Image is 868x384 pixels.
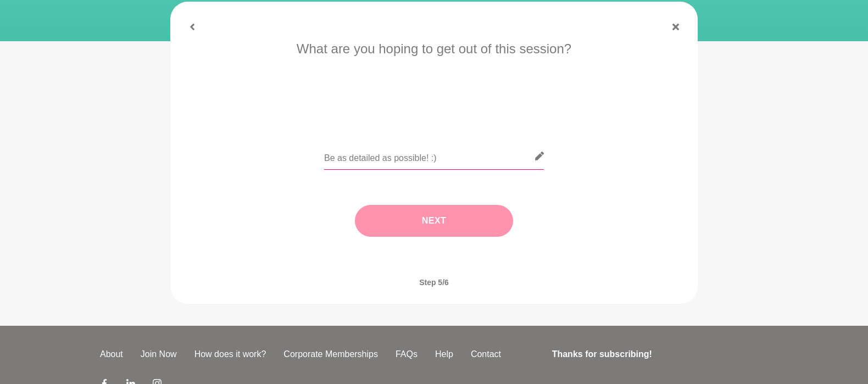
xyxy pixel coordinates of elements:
a: Corporate Memberships [275,348,387,361]
p: What are you hoping to get out of this session? [186,39,682,59]
a: Join Now [132,348,186,361]
a: About [91,348,132,361]
a: How does it work? [186,348,275,361]
h4: Thanks for subscribing! [552,348,761,361]
span: Step 5/6 [406,265,462,299]
a: Contact [462,348,510,361]
a: Help [426,348,462,361]
input: Be as detailed as possible! :) [324,143,544,170]
a: FAQs [387,348,426,361]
